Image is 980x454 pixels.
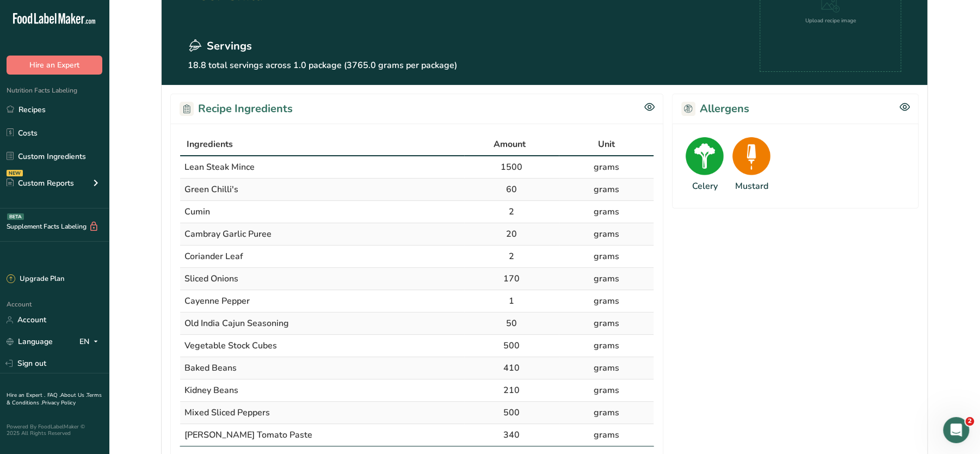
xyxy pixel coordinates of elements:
[7,170,23,176] div: NEW
[464,156,559,179] td: 1500
[494,138,526,151] span: Amount
[184,407,270,419] span: Mixed Sliced Peppers
[805,17,856,25] div: Upload recipe image
[732,137,771,175] img: Mustard
[559,223,654,246] td: grams
[559,246,654,268] td: grams
[184,183,238,195] span: Green Chilli's
[559,312,654,335] td: grams
[184,273,238,285] span: Sliced Onions
[464,379,559,402] td: 210
[184,295,250,307] span: Cayenne Pepper
[184,250,243,262] span: Coriander Leaf
[184,206,210,218] span: Cumin
[464,312,559,335] td: 50
[559,424,654,446] td: grams
[184,340,277,352] span: Vegetable Stock Cubes
[559,201,654,223] td: grams
[7,213,24,220] div: BETA
[559,268,654,290] td: grams
[464,246,559,268] td: 2
[184,161,255,173] span: Lean Steak Mince
[559,179,654,201] td: grams
[559,357,654,379] td: grams
[559,335,654,357] td: grams
[7,177,74,189] div: Custom Reports
[464,223,559,246] td: 20
[184,362,237,374] span: Baked Beans
[184,317,289,329] span: Old India Cajun Seasoning
[686,137,724,175] img: Celery
[464,335,559,357] td: 500
[464,357,559,379] td: 410
[42,399,76,407] a: Privacy Policy
[47,391,60,399] a: FAQ .
[7,56,102,75] button: Hire an Expert
[464,179,559,201] td: 60
[559,156,654,179] td: grams
[60,391,87,399] a: About Us .
[559,290,654,312] td: grams
[464,268,559,290] td: 170
[188,59,457,72] p: 18.8 total servings across 1.0 package (3765.0 grams per package)
[559,402,654,424] td: grams
[187,138,233,151] span: Ingredients
[184,384,238,396] span: Kidney Beans
[464,424,559,446] td: 340
[598,138,615,151] span: Unit
[184,429,312,441] span: [PERSON_NAME] Tomato Paste
[692,180,718,193] div: Celery
[7,274,64,285] div: Upgrade Plan
[559,379,654,402] td: grams
[7,391,102,407] a: Terms & Conditions .
[184,228,272,240] span: Cambray Garlic Puree
[7,391,45,399] a: Hire an Expert .
[207,38,252,54] span: Servings
[464,402,559,424] td: 500
[943,417,969,443] iframe: Intercom live chat
[464,290,559,312] td: 1
[79,335,102,348] div: EN
[681,101,749,117] h2: Allergens
[180,101,293,117] h2: Recipe Ingredients
[464,201,559,223] td: 2
[7,332,53,351] a: Language
[965,417,974,426] span: 2
[735,180,768,193] div: Mustard
[7,424,102,437] div: Powered By FoodLabelMaker © 2025 All Rights Reserved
